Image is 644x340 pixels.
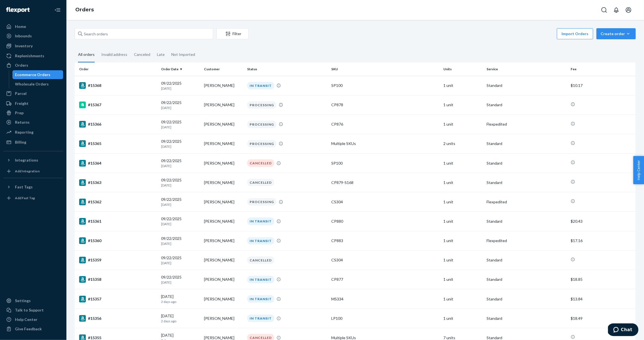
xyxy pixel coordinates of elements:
p: [DATE] [161,144,200,149]
button: Filter [216,28,249,39]
div: CANCELLED [247,179,274,186]
div: IN TRANSIT [247,315,274,322]
p: [DATE] [161,261,200,265]
td: [PERSON_NAME] [202,76,245,95]
div: CS304 [331,257,439,263]
td: $13.84 [568,289,636,309]
div: 09/22/2025 [161,100,200,110]
button: Import Orders [557,28,593,39]
th: Status [245,63,329,76]
button: Open account menu [623,4,634,15]
div: 09/22/2025 [161,274,200,285]
td: Multiple SKUs [329,134,441,153]
div: Prep [15,110,24,116]
div: #15366 [79,121,157,128]
div: #15360 [79,237,157,244]
td: 1 unit [441,192,484,212]
div: Billing [15,139,26,145]
div: #15358 [79,276,157,283]
th: Fee [568,63,636,76]
a: Add Integration [3,167,63,176]
div: Add Fast Tag [15,196,35,200]
td: [PERSON_NAME] [202,270,245,289]
a: Prep [3,108,63,117]
p: [DATE] [161,105,200,110]
p: [DATE] [161,241,200,246]
td: 1 unit [441,173,484,192]
a: Help Center [3,315,63,324]
td: $20.43 [568,212,636,231]
div: #15359 [79,257,157,263]
div: CP876 [331,121,439,127]
button: Give Feedback [3,325,63,333]
p: [DATE] [161,280,200,285]
input: Search orders [75,28,213,39]
button: Open Search Box [599,4,610,15]
div: IN TRANSIT [247,295,274,303]
a: Ecommerce Orders [12,70,63,79]
a: Billing [3,138,63,147]
p: Flexpedited [487,199,566,205]
td: 1 unit [441,154,484,173]
div: IN TRANSIT [247,217,274,225]
td: $17.16 [568,231,636,250]
a: Parcel [3,89,63,98]
div: PROCESSING [247,140,276,147]
div: Invalid address [101,47,127,62]
div: Filter [217,31,248,37]
td: 1 unit [441,115,484,134]
div: Ecommerce Orders [15,72,51,77]
td: 2 units [441,134,484,153]
div: #15361 [79,218,157,225]
div: IN TRANSIT [247,237,274,245]
td: 1 unit [441,95,484,115]
a: Inbounds [3,32,63,40]
p: Standard [487,102,566,108]
td: 1 unit [441,309,484,328]
div: [DATE] [161,313,200,323]
div: PROCESSING [247,101,276,109]
div: CANCELLED [247,256,274,264]
p: Standard [487,296,566,302]
div: PROCESSING [247,198,276,206]
td: $18.49 [568,309,636,328]
div: Settings [15,298,31,303]
div: SP100 [331,83,439,88]
th: Service [484,63,568,76]
div: Reporting [15,129,33,135]
div: Fast Tags [15,184,33,190]
div: Customer [204,67,242,71]
p: [DATE] [161,202,200,207]
div: 09/22/2025 [161,197,200,207]
p: Standard [487,277,566,282]
a: Orders [3,61,63,70]
div: Not Imported [171,47,195,62]
th: Units [441,63,484,76]
div: Inbounds [15,33,32,39]
div: Canceled [134,47,150,62]
div: #15363 [79,179,157,186]
p: [DATE] [161,183,200,188]
div: Give Feedback [15,326,42,332]
div: 09/22/2025 [161,139,200,149]
td: $10.17 [568,76,636,95]
a: Inventory [3,41,63,50]
p: Standard [487,316,566,321]
p: Standard [487,257,566,263]
div: Add Integration [15,169,40,173]
div: Freight [15,101,29,106]
a: Returns [3,118,63,127]
div: SP100 [331,160,439,166]
div: CP877 [331,277,439,282]
div: PROCESSING [247,121,276,128]
div: Integrations [15,157,38,163]
div: 09/22/2025 [161,81,200,91]
ol: breadcrumbs [71,2,98,18]
div: 09/22/2025 [161,236,200,246]
td: [PERSON_NAME] [202,173,245,192]
div: Parcel [15,91,27,96]
div: 09/22/2025 [161,177,200,188]
div: #15356 [79,315,157,322]
p: [DATE] [161,86,200,91]
div: Help Center [15,317,37,322]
